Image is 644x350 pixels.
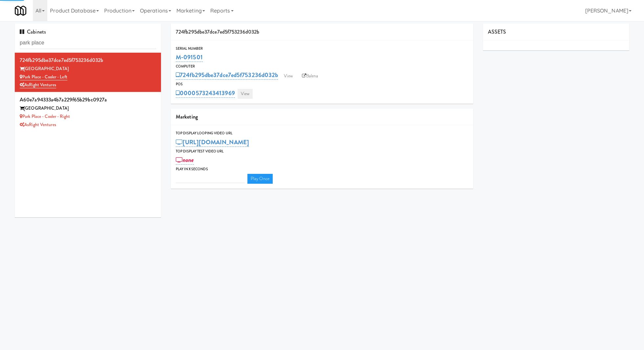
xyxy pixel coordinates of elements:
a: Play Once [247,174,273,184]
div: Top Display Looping Video Url [176,130,468,137]
a: none [176,155,194,165]
a: AsRight Ventures [20,82,56,88]
div: Play in X seconds [176,166,468,173]
li: 724fb295dbe37dce7ed5f753236d032b[GEOGRAPHIC_DATA] Park Place - Cooler - LeftAsRight Ventures [15,53,161,92]
a: View [238,89,253,99]
a: Balena [299,71,322,81]
a: View [281,71,296,81]
a: M-091501 [176,53,203,62]
a: Park Place - Cooler - Right [20,113,70,120]
div: POS [176,81,468,88]
div: Top Display Test Video Url [176,148,468,155]
input: Search cabinets [20,37,156,49]
a: [URL][DOMAIN_NAME] [176,138,249,147]
span: Marketing [176,113,198,121]
div: 724fb295dbe37dce7ed5f753236d032b [20,55,156,65]
span: ASSETS [488,28,506,36]
div: [GEOGRAPHIC_DATA] [20,104,156,113]
a: 724fb295dbe37dce7ed5f753236d032b [176,70,278,80]
a: 0000573243413969 [176,89,235,98]
div: Computer [176,63,468,70]
a: AsRight Ventures [20,121,56,128]
div: Serial Number [176,45,468,52]
li: a60e7a94333a4b7a229f65b29bc0927a[GEOGRAPHIC_DATA] Park Place - Cooler - RightAsRight Ventures [15,92,161,131]
div: [GEOGRAPHIC_DATA] [20,65,156,73]
span: Cabinets [20,28,46,36]
a: Park Place - Cooler - Left [20,74,67,80]
div: 724fb295dbe37dce7ed5f753236d032b [171,24,473,40]
img: Micromart [15,5,26,16]
div: a60e7a94333a4b7a229f65b29bc0927a [20,95,156,105]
